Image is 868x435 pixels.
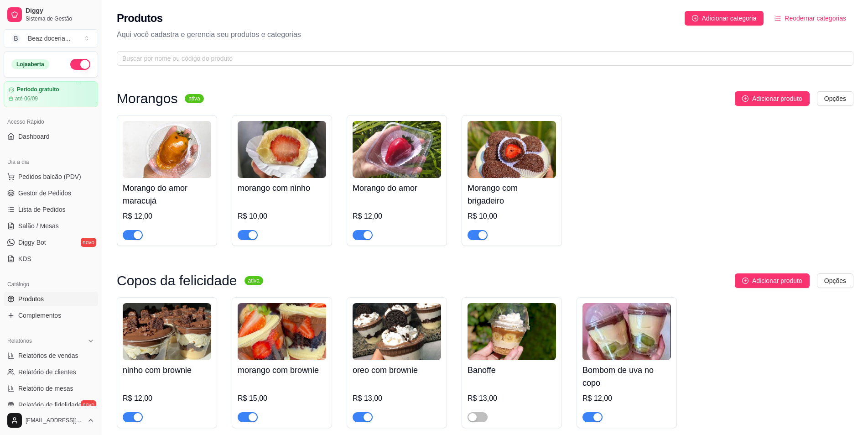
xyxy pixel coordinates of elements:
[817,91,853,106] button: Opções
[122,53,841,63] input: Buscar por nome ou código do produto
[18,221,59,231] span: Salão / Mesas
[4,129,98,144] a: Dashboard
[468,303,556,360] img: product-image
[238,393,326,404] div: R$ 15,00
[752,276,802,286] span: Adicionar produto
[4,252,98,266] a: KDS
[18,238,46,247] span: Diggy Bot
[238,121,326,178] img: product-image
[468,211,556,222] div: R$ 10,00
[18,400,82,409] span: Relatório de fidelidade
[18,205,66,214] span: Lista de Pedidos
[18,294,44,304] span: Produtos
[123,211,211,222] div: R$ 12,00
[28,34,70,43] div: Beaz doceria ...
[238,211,326,222] div: R$ 10,00
[4,381,98,396] a: Relatório de mesas
[238,364,326,377] h4: morango com brownie
[692,15,698,21] span: plus-circle
[353,364,441,377] h4: oreo com brownie
[468,364,556,377] h4: Banoffe
[11,59,49,69] div: Loja aberta
[26,7,94,15] span: Diggy
[353,393,441,404] div: R$ 13,00
[26,417,83,424] span: [EMAIL_ADDRESS][DOMAIN_NAME]
[244,276,263,285] sup: ativa
[4,409,98,431] button: [EMAIL_ADDRESS][DOMAIN_NAME]
[117,93,177,104] h3: Morangos
[4,398,98,412] a: Relatório de fidelidadenovo
[70,59,90,70] button: Alterar Status
[4,219,98,233] a: Salão / Mesas
[4,277,98,292] div: Catálogo
[4,29,98,47] button: Select a team
[4,365,98,379] a: Relatório de clientes
[742,95,748,102] span: plus-circle
[4,308,98,323] a: Complementos
[18,384,73,393] span: Relatório de mesas
[767,11,853,26] button: Reodernar categorias
[353,182,441,194] h4: Morango do amor
[18,351,78,360] span: Relatórios de vendas
[468,182,556,207] h4: Morango com brigadeiro
[353,121,441,178] img: product-image
[123,182,211,207] h4: Morango do amor maracujá
[18,189,71,198] span: Gestor de Pedidos
[468,121,556,178] img: product-image
[18,172,81,181] span: Pedidos balcão (PDV)
[4,292,98,306] a: Produtos
[11,34,21,43] span: B
[353,211,441,222] div: R$ 12,00
[238,182,326,194] h4: morango com ninho
[123,303,211,360] img: product-image
[735,91,810,106] button: Adicionar produto
[4,202,98,217] a: Lista de Pedidos
[238,303,326,360] img: product-image
[685,11,764,26] button: Adicionar categoria
[468,393,556,404] div: R$ 13,00
[18,311,61,320] span: Complementos
[123,121,211,178] img: product-image
[117,275,237,286] h3: Copos da felicidade
[702,13,757,23] span: Adicionar categoria
[4,4,98,26] a: DiggySistema de Gestão
[582,303,671,360] img: product-image
[123,393,211,404] div: R$ 12,00
[582,393,671,404] div: R$ 12,00
[17,86,59,93] article: Período gratuito
[117,29,853,40] p: Aqui você cadastra e gerencia seu produtos e categorias
[185,94,203,103] sup: ativa
[123,364,211,377] h4: ninho com brownie
[117,11,163,26] h2: Produtos
[735,273,810,288] button: Adicionar produto
[18,367,76,377] span: Relatório de clientes
[824,94,846,104] span: Opções
[742,278,748,284] span: plus-circle
[4,155,98,169] div: Dia a dia
[4,81,98,107] a: Período gratuitoaté 06/09
[353,303,441,360] img: product-image
[18,132,50,141] span: Dashboard
[4,348,98,363] a: Relatórios de vendas
[785,13,846,23] span: Reodernar categorias
[15,95,38,102] article: até 06/09
[582,364,671,389] h4: Bombom de uva no copo
[7,337,32,345] span: Relatórios
[824,276,846,286] span: Opções
[752,94,802,104] span: Adicionar produto
[4,169,98,184] button: Pedidos balcão (PDV)
[4,115,98,129] div: Acesso Rápido
[774,15,781,21] span: ordered-list
[26,15,94,22] span: Sistema de Gestão
[4,186,98,200] a: Gestor de Pedidos
[817,273,853,288] button: Opções
[4,235,98,250] a: Diggy Botnovo
[18,254,31,263] span: KDS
